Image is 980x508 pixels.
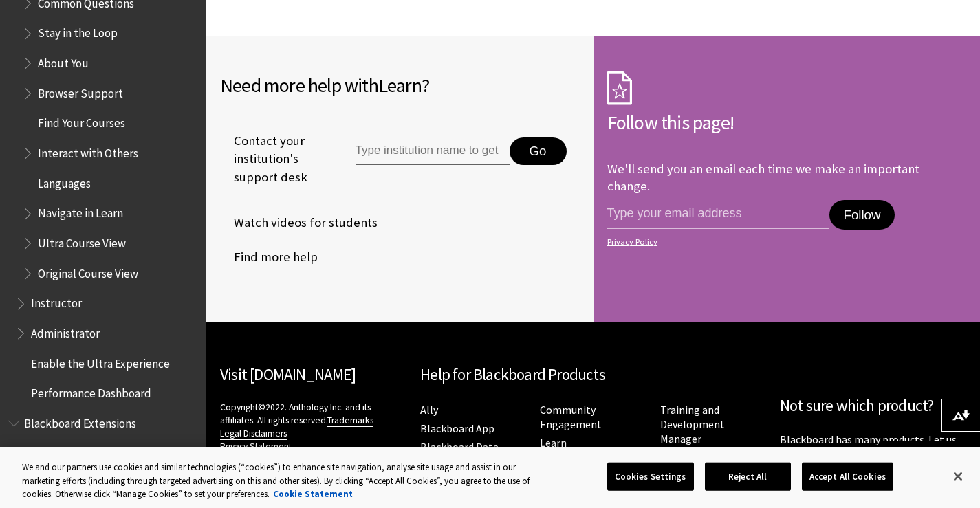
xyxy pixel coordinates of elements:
[31,322,100,340] span: Administrator
[273,488,353,500] a: More information about your privacy, opens in a new tab
[420,363,766,387] h2: Help for Blackboard Products
[780,432,966,463] p: Blackboard has many products. Let us help you find what you need.
[31,352,170,371] span: Enable the Ultra Experience
[705,462,791,491] button: Reject All
[378,73,422,98] span: Learn
[38,172,91,190] span: Languages
[420,440,499,454] a: Blackboard Data
[38,232,126,250] span: Ultra Course View
[607,71,632,105] img: Subscription Icon
[607,237,963,247] a: Privacy Policy
[802,462,893,491] button: Accept All Cookies
[38,82,123,100] span: Browser Support
[880,441,980,466] a: Back to top
[220,212,378,233] a: Watch videos for students
[420,421,494,436] a: Blackboard App
[38,52,89,70] span: About You
[607,200,830,229] input: email address
[38,142,138,160] span: Interact with Others
[540,436,567,450] a: Learn
[607,462,694,491] button: Cookies Settings
[510,137,567,165] button: Go
[607,108,967,137] h2: Follow this page!
[660,403,725,446] a: Training and Development Manager
[38,202,123,221] span: Navigate in Learn
[38,262,138,280] span: Original Course View
[220,247,318,267] a: Find more help
[22,461,539,501] div: We and our partners use cookies and similar technologies (“cookies”) to enhance site navigation, ...
[220,441,292,453] a: Privacy Statement
[829,200,894,230] button: Follow
[943,461,973,492] button: Close
[220,132,324,186] span: Contact your institution's support desk
[220,364,356,384] a: Visit [DOMAIN_NAME]
[31,382,151,401] span: Performance Dashboard
[327,415,373,427] a: Trademarks
[24,412,136,430] span: Blackboard Extensions
[38,112,125,131] span: Find Your Courses
[220,428,287,440] a: Legal Disclaimers
[780,394,966,418] h2: Not sure which product?
[38,22,118,41] span: Stay in the Loop
[607,161,919,193] p: We'll send you an email each time we make an important change.
[420,403,438,417] a: Ally
[31,442,102,461] span: Release Notes
[31,292,82,311] span: Instructor
[540,403,602,432] a: Community Engagement
[220,401,406,466] p: Copyright©2022. Anthology Inc. and its affiliates. All rights reserved.
[356,137,510,165] input: Type institution name to get support
[220,71,580,100] h2: Need more help with ?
